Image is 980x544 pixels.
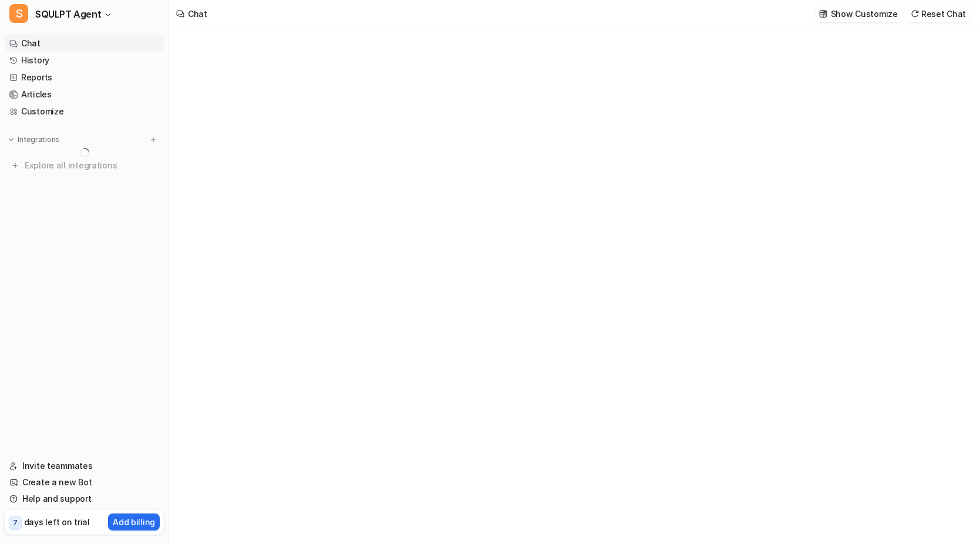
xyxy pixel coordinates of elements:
img: explore all integrations [9,160,21,171]
button: Reset Chat [907,5,971,22]
div: Chat [188,8,207,20]
img: customize [819,9,827,18]
a: Explore all integrations [5,157,164,174]
img: expand menu [7,136,15,144]
a: Help and support [5,491,164,507]
button: Show Customize [816,5,902,22]
button: Add billing [108,513,160,531]
a: History [5,52,164,69]
button: Integrations [5,134,63,146]
a: Customize [5,103,164,120]
p: Add billing [113,516,155,528]
a: Invite teammates [5,458,164,474]
p: Show Customize [831,8,898,20]
img: reset [911,9,919,18]
a: Articles [5,86,164,103]
img: menu_add.svg [149,136,157,144]
a: Reports [5,69,164,86]
a: Chat [5,35,164,52]
p: 7 [13,518,18,528]
span: Explore all integrations [25,156,159,175]
p: Integrations [18,135,59,144]
p: days left on trial [24,516,90,528]
span: SQULPT Agent [35,6,101,22]
span: S [9,4,28,23]
a: Create a new Bot [5,474,164,491]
